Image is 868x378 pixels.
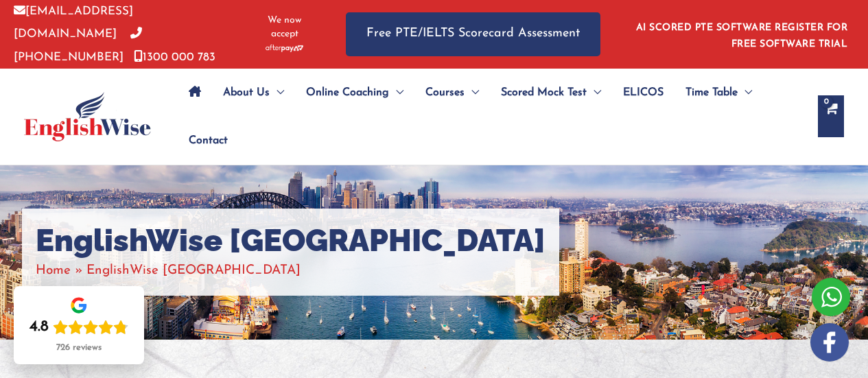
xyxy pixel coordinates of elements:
[685,69,738,117] span: Time Table
[36,264,71,277] a: Home
[189,117,228,165] span: Contact
[490,69,612,117] a: Scored Mock TestMenu Toggle
[178,69,804,165] nav: Site Navigation: Main Menu
[636,23,848,49] a: AI SCORED PTE SOFTWARE REGISTER FOR FREE SOFTWARE TRIAL
[587,69,601,117] span: Menu Toggle
[14,28,142,62] a: [PHONE_NUMBER]
[501,69,587,117] span: Scored Mock Test
[86,264,301,277] span: EnglishWise [GEOGRAPHIC_DATA]
[295,69,414,117] a: Online CoachingMenu Toggle
[257,14,312,41] span: We now accept
[134,51,215,63] a: 1300 000 783
[738,69,752,117] span: Menu Toggle
[24,92,151,141] img: cropped-ew-logo
[675,69,763,117] a: Time TableMenu Toggle
[818,95,844,137] a: View Shopping Cart, empty
[628,12,854,56] aside: Header Widget 1
[425,69,465,117] span: Courses
[266,45,303,52] img: Afterpay-Logo
[36,259,546,282] nav: Breadcrumbs
[30,318,128,337] div: Rating: 4.8 out of 5
[389,69,403,117] span: Menu Toggle
[14,5,133,40] a: [EMAIL_ADDRESS][DOMAIN_NAME]
[465,69,479,117] span: Menu Toggle
[414,69,490,117] a: CoursesMenu Toggle
[346,12,600,56] a: Free PTE/IELTS Scorecard Assessment
[212,69,295,117] a: About UsMenu Toggle
[223,69,270,117] span: About Us
[270,69,284,117] span: Menu Toggle
[810,323,849,362] img: white-facebook.png
[623,69,664,117] span: ELICOS
[612,69,675,117] a: ELICOS
[178,117,228,165] a: Contact
[30,318,49,337] div: 4.8
[306,69,389,117] span: Online Coaching
[36,222,546,259] h1: EnglishWise [GEOGRAPHIC_DATA]
[56,342,102,353] div: 726 reviews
